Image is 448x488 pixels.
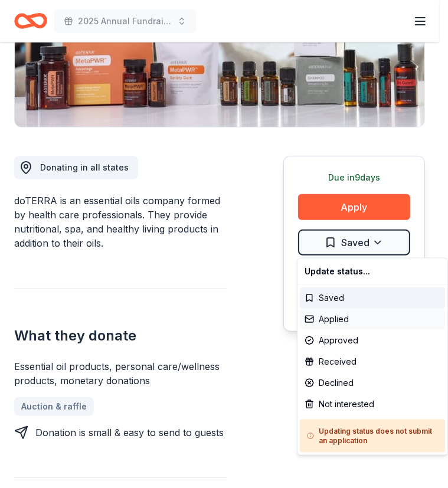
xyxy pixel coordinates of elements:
div: Declined [300,372,445,394]
span: 2025 Annual Fundraising Gala [78,14,172,28]
div: Saved [300,287,445,309]
div: Received [300,351,445,372]
div: Applied [300,309,445,330]
div: Update status... [300,261,445,282]
div: Approved [300,330,445,351]
h5: Updating status does not submit an application [307,427,438,446]
div: Not interested [300,394,445,415]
